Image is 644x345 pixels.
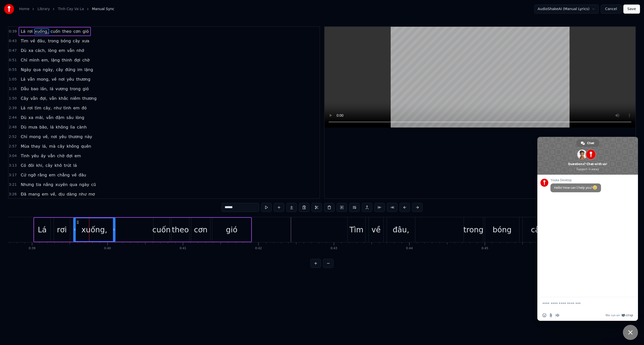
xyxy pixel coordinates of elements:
[554,185,597,190] span: Hello! How can I help you?
[9,96,17,101] span: 1:50
[63,105,72,111] span: tình
[9,153,17,159] span: 3:04
[29,134,41,140] span: mong
[27,28,33,34] span: rơi
[549,313,553,317] span: Send a file
[180,246,186,250] div: 0:41
[59,134,67,140] span: yêu
[20,57,28,63] span: Chỉ
[42,143,48,149] span: lá,
[82,57,90,63] span: chờ
[9,106,17,111] span: 2:39
[40,86,48,92] span: lần,
[20,76,26,82] span: Lá
[20,86,29,92] span: Dẫu
[542,313,546,317] span: Insert an emoji
[9,29,17,34] span: 0:39
[406,246,413,250] div: 0:44
[27,105,33,111] span: rơi
[50,191,57,197] span: về,
[29,246,35,250] div: 0:39
[54,163,62,168] span: khô
[61,57,73,63] span: thinh
[77,67,83,73] span: im
[50,124,54,130] span: lá
[75,115,85,120] span: lòng
[45,163,53,168] span: cây
[68,134,83,140] span: thương
[80,143,92,149] span: quên
[50,28,61,34] span: cuốn
[49,143,56,149] span: mà
[19,7,29,12] a: Home
[9,86,17,91] span: 1:16
[76,76,91,82] span: thương
[35,115,45,120] span: mãi,
[606,313,620,317] span: We run on
[36,76,50,82] span: mong,
[84,134,93,140] span: này
[55,86,68,92] span: vương
[49,86,54,92] span: lá
[28,48,34,53] span: xa
[39,96,48,101] span: đợi,
[88,191,95,197] span: mơ
[82,224,107,235] div: xuống,
[58,48,65,53] span: em
[72,38,80,44] span: cây
[62,28,72,34] span: theo
[28,172,36,178] span: ngỡ
[31,153,39,159] span: yêu
[82,96,97,101] span: thương
[51,57,60,63] span: lặng
[587,139,594,147] span: Chat
[43,182,54,187] span: nắng
[37,38,47,44] span: đâu,
[82,38,90,44] span: xưa
[20,143,30,149] span: Mùa
[74,57,81,63] span: đợi
[58,7,84,12] a: Tinh Cay Va La
[255,246,262,250] div: 0:42
[82,28,89,34] span: gió
[42,134,49,140] span: về,
[38,224,47,235] div: Lá
[57,143,65,149] span: cây
[79,182,90,187] span: ngày
[9,67,17,72] span: 0:55
[34,28,49,34] span: xuống,
[4,4,14,14] img: youka
[76,48,85,53] span: nhớ
[20,96,29,101] span: Cây
[71,172,77,178] span: về
[20,191,27,197] span: Đã
[20,115,27,120] span: Dù
[623,325,638,340] a: Close chat
[20,163,26,168] span: Có
[84,67,94,73] span: lặng
[393,224,409,235] div: đâu,
[46,115,54,120] span: vẫn
[9,115,17,120] span: 2:44
[9,134,17,139] span: 2:52
[35,48,47,53] span: cách,
[66,115,74,120] span: sâu
[349,224,364,235] div: Tìm
[37,172,48,178] span: rằng
[30,96,38,101] span: vẫn
[28,124,38,130] span: mưa
[9,163,17,168] span: 3:13
[27,76,35,82] span: vẫn
[20,172,26,178] span: Cứ
[9,144,17,149] span: 2:57
[49,96,57,101] span: vẫn
[73,28,81,34] span: cơn
[601,5,621,14] button: Cancel
[31,143,41,149] span: thay
[9,39,17,44] span: 0:43
[48,38,59,44] span: trong
[27,163,34,168] span: đôi
[20,105,26,111] span: Lá
[194,224,208,235] div: cơn
[20,67,31,73] span: Ngày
